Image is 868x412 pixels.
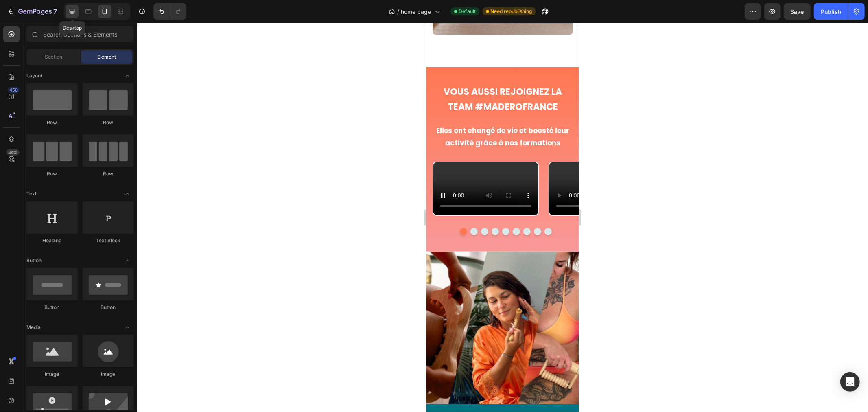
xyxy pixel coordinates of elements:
span: home page [401,7,431,16]
button: Dot [118,205,125,213]
button: Dot [33,205,41,213]
span: Default [459,8,476,15]
button: Publish [814,3,848,20]
span: Save [791,8,804,15]
video: Video [123,140,227,192]
span: Toggle open [121,321,134,334]
span: Media [26,324,41,331]
iframe: Design area [426,23,579,412]
span: Need republishing [491,8,532,15]
span: Layout [26,72,42,79]
span: Element [97,53,116,61]
div: 450 [8,87,20,93]
div: Image [26,370,78,378]
button: Dot [86,205,94,213]
div: Row [26,119,78,126]
span: Section [45,53,63,61]
div: Publish [821,7,841,16]
div: Text Block [83,237,134,244]
span: Toggle open [121,187,134,200]
button: Dot [55,205,62,213]
div: Beta [6,149,20,156]
div: Button [83,304,134,311]
button: 7 [3,3,61,20]
button: Dot [107,205,115,213]
span: Text [26,190,37,197]
span: / [398,7,400,16]
button: Dot [76,205,83,213]
div: Row [26,170,78,178]
span: Toggle open [121,69,134,82]
div: Button [26,304,78,311]
div: Open Intercom Messenger [840,372,860,392]
div: Heading [26,237,78,244]
div: Image [83,370,134,378]
button: Dot [97,205,104,213]
div: Undo/Redo [153,3,186,20]
div: Row [83,119,134,126]
button: Dot [44,205,51,213]
button: Dot [65,205,72,213]
input: Search Sections & Elements [26,26,134,42]
span: Button [26,257,42,264]
button: Save [784,3,811,20]
div: Row [83,170,134,178]
span: Toggle open [121,254,134,267]
p: 7 [53,7,57,16]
